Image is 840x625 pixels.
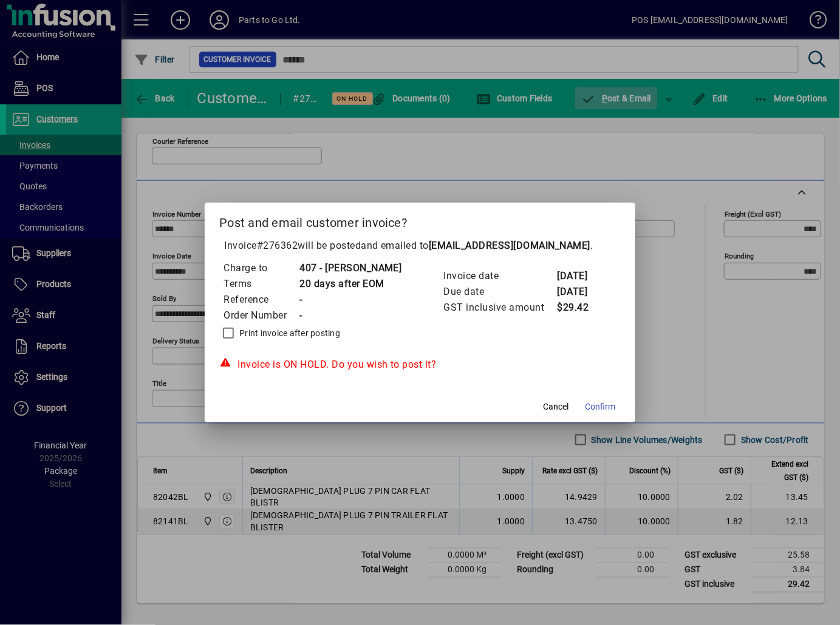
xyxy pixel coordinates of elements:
[557,268,606,284] td: [DATE]
[443,268,557,284] td: Invoice date
[223,292,299,308] td: Reference
[223,308,299,323] td: Order Number
[237,327,340,339] label: Print invoice after posting
[557,300,606,316] td: $29.42
[299,260,402,276] td: 407 - [PERSON_NAME]
[581,396,621,417] button: Confirm
[361,240,590,251] span: and emailed to
[443,300,557,316] td: GST inclusive amount
[443,284,557,300] td: Due date
[544,400,569,413] span: Cancel
[586,400,616,413] span: Confirm
[223,276,299,292] td: Terms
[205,203,635,238] h2: Post and email customer invoice?
[537,396,576,417] button: Cancel
[299,292,402,308] td: -
[429,240,590,251] b: [EMAIL_ADDRESS][DOMAIN_NAME]
[299,308,402,323] td: -
[219,238,621,253] p: Invoice will be posted .
[257,240,298,251] span: #276362
[557,284,606,300] td: [DATE]
[223,260,299,276] td: Charge to
[299,276,402,292] td: 20 days after EOM
[219,357,621,372] div: Invoice is ON HOLD. Do you wish to post it?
